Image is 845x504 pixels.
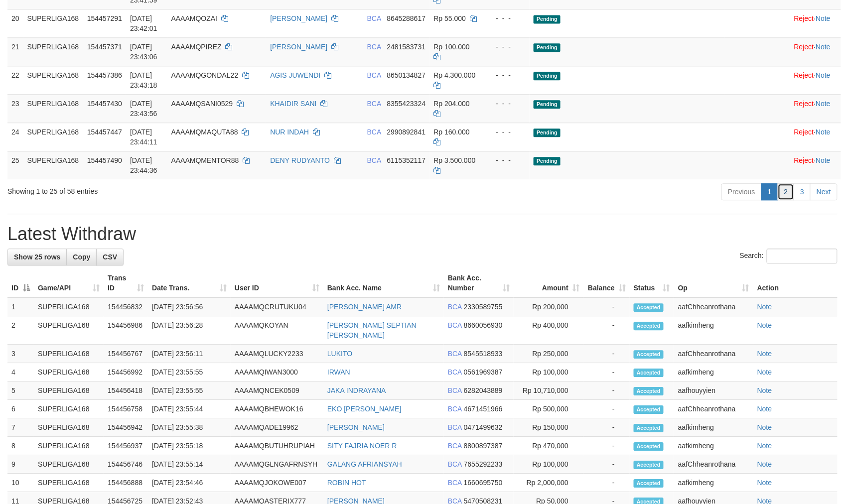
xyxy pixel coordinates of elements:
span: BCA [448,442,462,450]
td: · [790,66,841,94]
td: SUPERLIGA168 [34,437,104,455]
td: Rp 100,000 [514,363,583,381]
td: aafkimheng [674,437,753,455]
span: 154457447 [87,128,122,136]
span: 154457430 [87,100,122,108]
a: [PERSON_NAME] AMR [327,303,402,311]
td: AAAAMQJOKOWE007 [231,474,323,492]
a: JAKA INDRAYANA [327,386,386,394]
a: KHAIDIR SANI [270,100,316,108]
td: 154456758 [104,400,148,418]
span: Accepted [634,369,664,377]
td: SUPERLIGA168 [23,66,83,94]
td: SUPERLIGA168 [34,297,104,316]
td: 25 [7,151,23,179]
a: IRWAN [327,368,350,376]
td: - [583,400,630,418]
span: Copy 8660056930 to clipboard [464,321,503,329]
span: BCA [448,321,462,329]
a: Note [816,128,831,136]
span: BCA [448,303,462,311]
a: Note [757,303,772,311]
span: AAAAMQMENTOR88 [171,156,239,164]
td: - [583,363,630,381]
td: AAAAMQBHEWOK16 [231,400,323,418]
a: 2 [778,183,795,200]
td: SUPERLIGA168 [23,94,83,123]
a: Note [816,100,831,108]
td: - [583,474,630,492]
span: 154457291 [87,14,122,22]
span: Accepted [634,479,664,488]
span: AAAAMQSANI0529 [171,100,233,108]
td: SUPERLIGA168 [23,123,83,151]
span: [DATE] 23:43:06 [130,43,157,61]
td: 154456746 [104,455,148,474]
td: [DATE] 23:55:14 [148,455,231,474]
td: Rp 200,000 [514,297,583,316]
td: aafChheanrothana [674,297,753,316]
a: Copy [66,249,97,265]
span: Pending [534,72,561,80]
span: Accepted [634,424,664,432]
td: AAAAMQADE19962 [231,418,323,437]
span: Accepted [634,387,664,395]
th: Status: activate to sort column ascending [630,269,674,297]
span: BCA [367,100,381,108]
td: 21 [7,37,23,66]
td: - [583,455,630,474]
span: BCA [448,460,462,468]
input: Search: [767,249,838,263]
td: SUPERLIGA168 [34,400,104,418]
td: AAAAMQNCEK0509 [231,381,323,400]
a: Note [816,71,831,79]
td: AAAAMQLUCKY2233 [231,345,323,363]
span: Copy 1660695750 to clipboard [464,479,503,487]
th: Amount: activate to sort column ascending [514,269,583,297]
span: Copy 4671451966 to clipboard [464,405,503,413]
span: Accepted [634,442,664,451]
td: Rp 250,000 [514,345,583,363]
span: 154457386 [87,71,122,79]
td: SUPERLIGA168 [34,418,104,437]
a: Note [816,14,831,22]
span: Copy 2330589755 to clipboard [464,303,503,311]
a: Reject [794,100,814,108]
td: Rp 150,000 [514,418,583,437]
a: Reject [794,128,814,136]
td: aafkimheng [674,316,753,345]
td: 23 [7,94,23,123]
span: BCA [367,43,381,51]
td: 154456942 [104,418,148,437]
a: Note [757,405,772,413]
td: 5 [7,381,34,400]
a: Note [757,460,772,468]
span: Pending [534,15,561,23]
span: Copy 6115352117 to clipboard [387,156,425,164]
span: BCA [367,128,381,136]
td: SUPERLIGA168 [34,316,104,345]
span: Accepted [634,405,664,414]
a: SITY FAJRIA NOER R [327,442,397,450]
span: [DATE] 23:42:01 [130,14,157,32]
span: Pending [534,128,561,137]
span: Rp 3.500.000 [434,156,476,164]
td: aafkimheng [674,363,753,381]
span: Accepted [634,322,664,330]
th: Op: activate to sort column ascending [674,269,753,297]
td: AAAAMQGLNGAFRNSYH [231,455,323,474]
a: [PERSON_NAME] [327,423,385,431]
a: Note [757,423,772,431]
div: - - - [488,155,526,165]
span: Rp 160.000 [434,128,470,136]
td: aafhouyyien [674,381,753,400]
span: Rp 100.000 [434,43,470,51]
a: Reject [794,14,814,22]
td: SUPERLIGA168 [34,381,104,400]
a: 3 [794,183,811,200]
td: · [790,123,841,151]
h1: Latest Withdraw [7,224,838,244]
span: Copy 8355423324 to clipboard [387,100,425,108]
td: 3 [7,345,34,363]
span: Copy 8645288617 to clipboard [387,14,425,22]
